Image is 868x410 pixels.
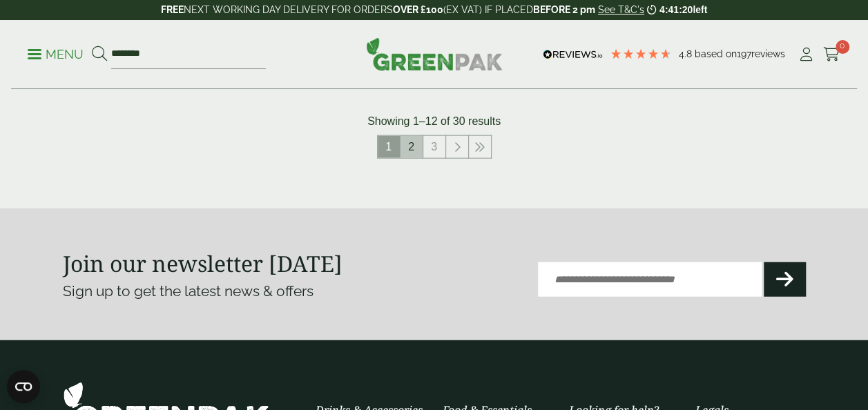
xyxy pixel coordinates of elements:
[7,370,40,403] button: Open CMP widget
[393,4,443,15] strong: OVER £100
[659,4,693,15] span: 4:41:20
[823,44,840,65] a: 0
[28,46,84,63] p: Menu
[63,280,397,302] p: Sign up to get the latest news & offers
[610,48,672,60] div: 4.79 Stars
[598,4,644,15] a: See T&C's
[737,48,751,59] span: 197
[823,48,840,61] i: Cart
[401,136,423,158] a: 2
[28,46,84,60] a: Menu
[366,37,503,70] img: GreenPak Supplies
[378,136,400,158] span: 1
[836,40,849,54] span: 0
[533,4,595,15] strong: BEFORE 2 pm
[367,113,501,130] p: Showing 1–12 of 30 results
[798,48,815,61] i: My Account
[423,136,445,158] a: 3
[679,48,695,59] span: 4.8
[543,50,603,59] img: REVIEWS.io
[751,48,785,59] span: reviews
[693,4,707,15] span: left
[695,48,737,59] span: Based on
[161,4,184,15] strong: FREE
[63,248,343,278] strong: Join our newsletter [DATE]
